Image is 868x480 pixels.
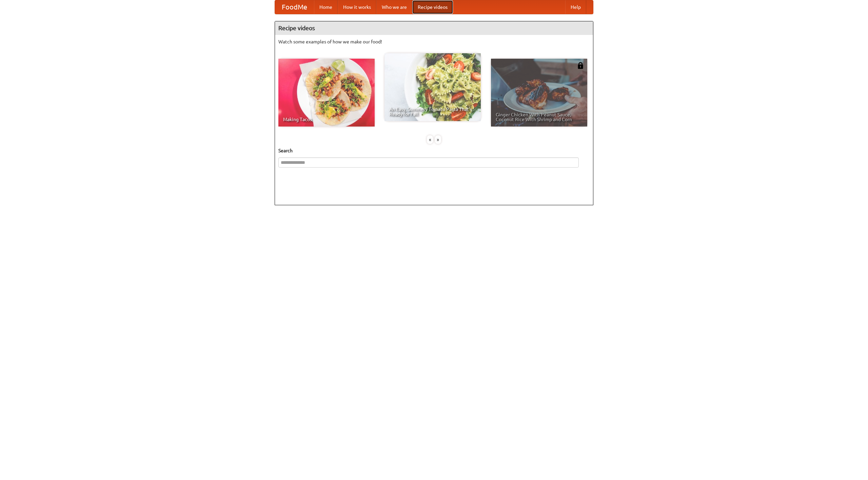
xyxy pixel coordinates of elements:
a: An Easy, Summery Tomato Pasta That's Ready for Fall [384,53,481,121]
a: Making Tacos [278,59,375,127]
a: Help [565,0,586,14]
a: FoodMe [275,0,314,14]
img: 483408.png [577,62,584,69]
a: Recipe videos [412,0,453,14]
a: Who we are [376,0,412,14]
span: An Easy, Summery Tomato Pasta That's Ready for Fall [389,107,476,116]
span: Making Tacos [283,117,370,122]
div: « [427,135,433,144]
div: » [435,135,441,144]
a: How it works [338,0,376,14]
h4: Recipe videos [275,21,593,35]
h5: Search [278,147,590,154]
p: Watch some examples of how we make our food! [278,38,590,45]
a: Home [314,0,338,14]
